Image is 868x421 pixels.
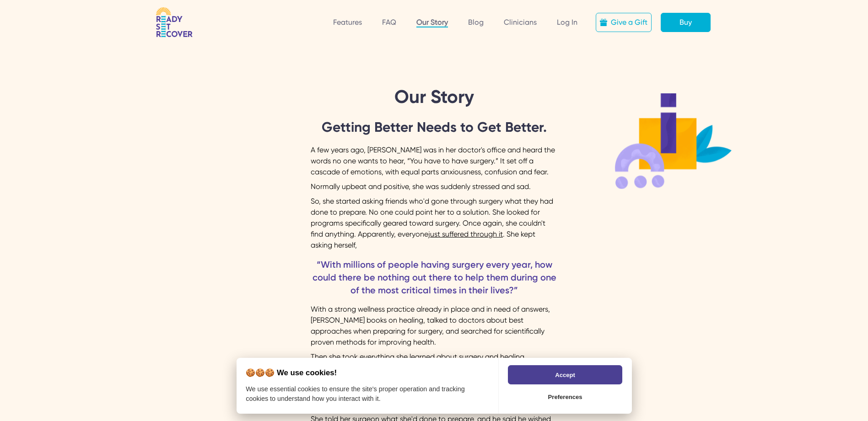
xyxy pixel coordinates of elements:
[237,358,632,414] div: CookieChimp
[557,18,577,27] a: Log In
[311,230,535,249] div: . She kept asking herself,
[246,385,464,403] div: We use essential cookies to ensure the site's proper operation and tracking cookies to understand...
[311,304,558,348] div: With a strong wellness practice already in place and in need of answers, [PERSON_NAME] books on h...
[394,88,474,106] h1: Our Story
[311,181,558,192] div: Normally upbeat and positive, she was suddenly stressed and sad.
[237,368,498,377] h2: 🍪🍪🍪 We use cookies!
[382,18,396,27] a: FAQ
[7,119,861,135] div: Getting Better Needs to Get Better.
[416,18,448,27] a: Our Story
[661,13,711,32] a: Buy
[468,18,484,27] a: Blog
[615,93,732,189] img: Illustration 2
[596,13,652,32] a: Give a Gift
[508,387,622,406] button: Preferences
[508,365,622,384] button: Accept
[156,7,193,38] img: RSR
[311,351,558,384] div: Then she took everything she learned about surgery and healing, combined it with elements of well...
[311,258,558,297] div: “With millions of people having surgery every year, how could there be nothing out there to help ...
[311,196,558,251] div: So, she started asking friends who'd gone through surgery what they had done to prepare. No one c...
[333,18,362,27] a: Features
[679,17,692,28] div: Buy
[504,18,537,27] a: Clinicians
[428,230,503,238] div: just suffered through it
[611,17,647,28] div: Give a Gift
